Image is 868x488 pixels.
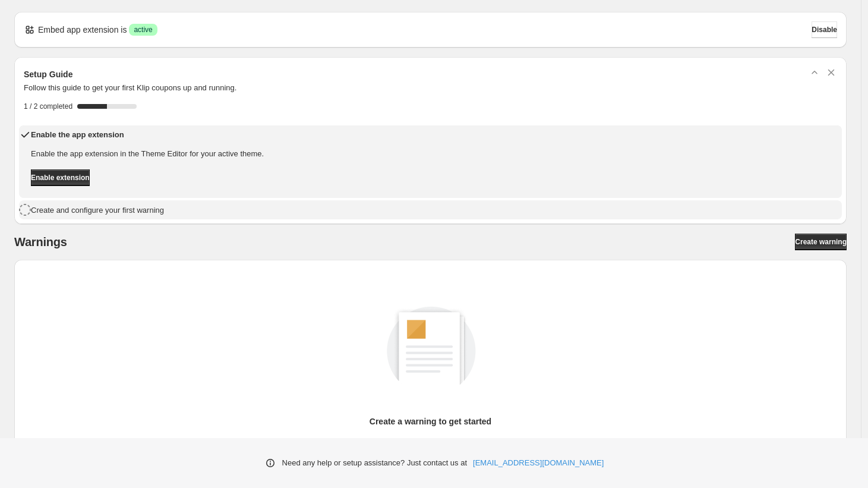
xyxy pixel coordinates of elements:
[14,235,67,249] h2: Warnings
[31,169,90,186] button: Enable extension
[812,21,837,38] button: Disable
[31,204,164,216] h4: Create and configure your first warning
[31,173,90,182] span: Enable extension
[38,24,127,36] p: Embed app extension is
[795,234,847,250] a: Create warning
[370,415,491,427] p: Create a warning to get started
[134,25,152,34] span: active
[795,237,847,247] span: Create warning
[812,25,837,34] span: Disable
[24,102,72,111] span: 1 / 2 completed
[24,68,72,80] h3: Setup Guide
[24,82,837,94] p: Follow this guide to get your first Klip coupons up and running.
[473,457,604,469] a: [EMAIL_ADDRESS][DOMAIN_NAME]
[31,129,267,141] h4: Enable the app extension
[31,148,264,160] p: Enable the app extension in the Theme Editor for your active theme.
